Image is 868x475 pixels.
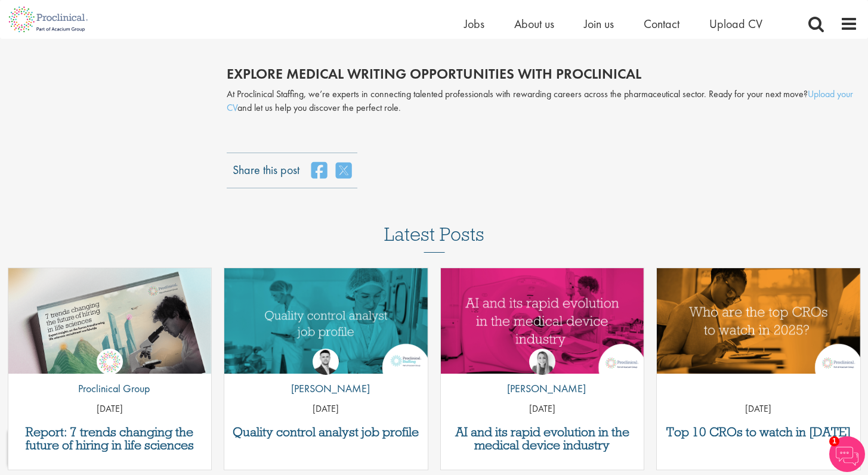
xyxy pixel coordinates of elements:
a: Upload your CV [227,88,853,114]
p: [DATE] [657,402,860,416]
p: [DATE] [8,402,212,416]
a: About us [514,16,554,32]
a: Report: 7 trends changing the future of hiring in life sciences [14,426,206,452]
img: quality control analyst job profile [224,268,428,374]
p: Proclinical Group [69,381,150,396]
span: 1 [829,436,839,446]
h2: Explore medical writing opportunities with Proclinical [227,66,858,82]
p: [PERSON_NAME] [282,381,370,396]
a: Link to a post [441,268,644,374]
img: Proclinical: Life sciences hiring trends report 2025 [8,268,212,383]
a: Top 10 CROs to watch in [DATE] [663,426,854,439]
a: Proclinical Group Proclinical Group [69,349,150,402]
img: AI and Its Impact on the Medical Device Industry | Proclinical [441,268,644,374]
a: Hannah Burke [PERSON_NAME] [498,349,586,402]
label: Share this post [233,162,299,170]
img: Proclinical Group [97,349,123,375]
p: [DATE] [224,402,428,416]
p: At Proclinical Staffing, we’re experts in connecting talented professionals with rewarding career... [227,88,858,115]
a: Upload CV [709,16,762,32]
a: AI and its rapid evolution in the medical device industry [447,426,638,452]
a: Link to a post [657,268,860,374]
a: Jobs [464,16,484,32]
p: [DATE] [441,402,644,416]
p: [PERSON_NAME] [498,381,586,396]
a: Link to a post [224,268,428,374]
img: Hannah Burke [529,349,555,375]
a: Contact [644,16,679,32]
a: Joshua Godden [PERSON_NAME] [282,349,370,402]
a: Join us [584,16,614,32]
img: Top 10 CROs 2025 | Proclinical [657,268,860,374]
img: Joshua Godden [313,349,339,375]
a: Link to a post [8,268,212,374]
a: Quality control analyst job profile [230,426,422,439]
a: share on twitter [336,162,351,179]
h3: Latest Posts [384,224,484,253]
a: share on facebook [311,162,327,179]
img: Chatbot [829,436,865,472]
